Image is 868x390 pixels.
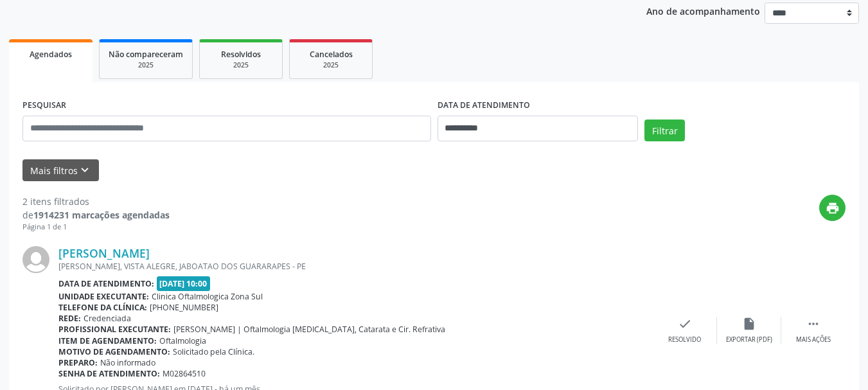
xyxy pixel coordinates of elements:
[173,324,445,335] span: [PERSON_NAME] | Oftalmologia [MEDICAL_DATA], Catarata e Cir. Refrativa
[163,368,206,379] span: M02864510
[806,317,820,331] i: 
[150,302,218,313] span: [PHONE_NUMBER]
[22,222,170,233] div: Página 1 de 1
[22,195,170,208] div: 2 itens filtrados
[30,49,72,60] span: Agendados
[58,261,653,272] div: [PERSON_NAME], VISTA ALEGRE, JABOATAO DOS GUARARAPES - PE
[22,159,99,182] button: Mais filtroskeyboard_arrow_down
[84,313,131,324] span: Credenciada
[109,49,183,60] span: Não compareceram
[109,60,183,70] div: 2025
[22,208,170,222] div: de
[310,49,353,60] span: Cancelados
[742,317,756,331] i: insert_drive_file
[678,317,692,331] i: check
[646,3,760,19] p: Ano de acompanhamento
[78,163,92,177] i: keyboard_arrow_down
[58,368,160,379] b: Senha de atendimento:
[100,357,155,368] span: Não informado
[22,96,66,116] label: PESQUISAR
[58,324,171,335] b: Profissional executante:
[173,346,254,357] span: Solicitado pela Clínica.
[644,120,685,141] button: Filtrar
[159,335,206,346] span: Oftalmologia
[668,335,701,344] div: Resolvido
[221,49,261,60] span: Resolvidos
[826,201,840,215] i: print
[58,302,147,313] b: Telefone da clínica:
[58,246,150,260] a: [PERSON_NAME]
[58,278,154,289] b: Data de atendimento:
[58,357,98,368] b: Preparo:
[58,335,157,346] b: Item de agendamento:
[22,246,49,273] img: img
[819,195,846,221] button: print
[58,313,81,324] b: Rede:
[58,291,149,302] b: Unidade executante:
[438,96,530,116] label: DATA DE ATENDIMENTO
[726,335,772,344] div: Exportar (PDF)
[33,209,170,221] strong: 1914231 marcações agendadas
[152,291,263,302] span: Clinica Oftalmologica Zona Sul
[209,60,273,70] div: 2025
[299,60,363,70] div: 2025
[58,346,170,357] b: Motivo de agendamento:
[796,335,831,344] div: Mais ações
[157,276,211,291] span: [DATE] 10:00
